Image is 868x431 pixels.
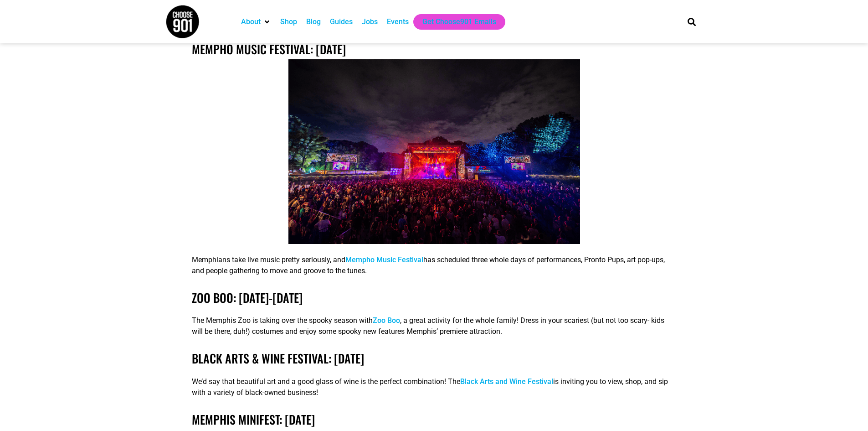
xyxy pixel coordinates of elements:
[236,14,276,30] div: About
[362,16,378,27] a: Jobs
[236,14,672,30] nav: Main nav
[192,254,676,276] p: Memphians take live music pretty seriously, and has scheduled three whole days of performances, P...
[422,16,496,27] a: Get Choose901 Emails
[192,289,303,306] a: zoo boo: [DATE]-[DATE]
[306,16,321,27] a: Blog
[387,16,409,27] a: Events
[460,377,553,386] a: Black Arts and Wine Festival
[192,349,364,367] a: Black Arts & Wine Festival: [DATE]
[684,14,699,29] div: Search
[192,40,346,58] a: Mempho Music Festival: [DATE]
[192,410,315,428] a: Memphis minifest: [DATE]
[192,315,676,337] p: The Memphis Zoo is taking over the spooky season with , a great activity for the whole family! Dr...
[280,16,297,27] a: Shop
[330,16,353,27] a: Guides
[345,255,423,264] a: Mempho Music Festival
[373,316,400,325] a: Zoo Boo
[192,376,676,398] p: We’d say that beautiful art and a good glass of wine is the perfect combination! The is inviting ...
[241,16,261,27] a: About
